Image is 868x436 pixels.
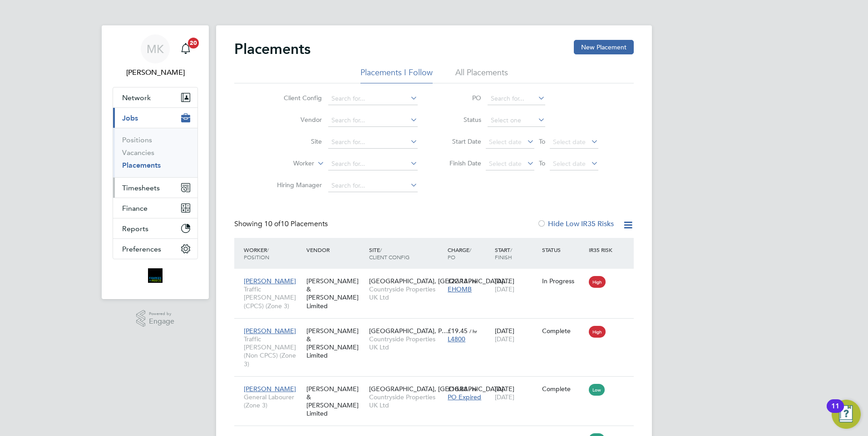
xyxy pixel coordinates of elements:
span: / hr [469,386,477,392]
span: Engage [149,318,174,325]
a: [PERSON_NAME]Traffic [PERSON_NAME] (CPCS) (Zone 3)[PERSON_NAME] & [PERSON_NAME] Limited[GEOGRAPHI... [242,272,634,280]
span: To [536,136,548,147]
label: Status [440,116,481,124]
a: 20 [177,34,195,63]
a: Powered byEngage [136,310,175,327]
label: PO [440,94,481,102]
div: [DATE] [493,380,540,406]
span: PO Expired [448,393,481,401]
div: Start [493,242,540,265]
span: [PERSON_NAME] [244,327,296,335]
span: 10 of [264,219,281,228]
label: Start Date [440,137,481,145]
span: [DATE] [495,335,514,343]
span: £19.45 [448,327,468,335]
div: Charge [445,242,493,265]
label: Vendor [270,116,322,124]
span: [GEOGRAPHIC_DATA], [GEOGRAPHIC_DATA]… [369,277,510,285]
span: Traffic [PERSON_NAME] (CPCS) (Zone 3) [244,285,302,310]
span: / hr [469,278,477,285]
img: bromak-logo-retina.png [148,268,163,283]
span: Select date [489,138,522,146]
a: Placements [122,161,161,170]
span: / Position [244,246,269,261]
div: Site [367,242,445,265]
span: Low [589,384,605,396]
span: Mary Kuchina [113,67,198,78]
button: Reports [113,218,197,238]
label: Finish Date [440,159,481,167]
input: Search for... [328,179,418,192]
span: MK [147,43,164,55]
span: Select date [553,160,586,168]
a: MK[PERSON_NAME] [113,34,198,78]
button: Jobs [113,108,197,128]
div: Jobs [113,128,197,177]
span: Select date [489,160,522,168]
span: Reports [122,224,148,233]
div: Status [540,242,587,258]
span: [PERSON_NAME] [244,385,296,393]
div: IR35 Risk [587,242,618,258]
div: In Progress [542,277,585,285]
span: Countryside Properties UK Ltd [369,335,443,351]
span: £18.88 [448,385,468,393]
span: General Labourer (Zone 3) [244,393,302,409]
div: [PERSON_NAME] & [PERSON_NAME] Limited [304,322,367,364]
span: [DATE] [495,393,514,401]
span: Finance [122,204,148,213]
div: [DATE] [493,322,540,348]
span: L4800 [448,335,465,343]
button: New Placement [574,40,634,54]
input: Select one [488,114,545,127]
span: / PO [448,246,471,261]
a: [PERSON_NAME]Traffic [PERSON_NAME] (Non CPCS) (Zone 3)[PERSON_NAME] & [PERSON_NAME] Limited[GEOGR... [242,322,634,329]
button: Finance [113,198,197,218]
li: All Placements [455,67,508,83]
a: Go to home page [113,268,198,283]
div: [DATE] [493,272,540,298]
button: Timesheets [113,178,197,198]
span: Countryside Properties UK Ltd [369,393,443,409]
span: High [589,326,606,338]
span: To [536,157,548,169]
span: Jobs [122,114,138,122]
span: Powered by [149,310,174,318]
span: 20 [188,38,199,48]
span: Preferences [122,245,161,253]
span: / Finish [495,246,512,261]
span: / Client Config [369,246,409,261]
span: EHOMB [448,285,472,293]
input: Search for... [328,92,418,105]
input: Search for... [328,114,418,127]
span: / hr [469,328,477,334]
span: [PERSON_NAME] [244,277,296,285]
li: Placements I Follow [360,67,433,83]
span: Select date [553,138,586,146]
a: [PERSON_NAME]General Labourer (Zone 3)[PERSON_NAME] & [PERSON_NAME] Limited[GEOGRAPHIC_DATA], [GE... [242,380,634,388]
input: Search for... [488,92,545,105]
div: Showing [234,219,330,229]
div: [PERSON_NAME] & [PERSON_NAME] Limited [304,380,367,422]
span: 10 Placements [264,219,328,228]
label: Hide Low IR35 Risks [537,219,614,228]
a: Positions [122,136,152,144]
button: Open Resource Center, 11 new notifications [832,400,861,429]
span: Traffic [PERSON_NAME] (Non CPCS) (Zone 3) [244,335,302,368]
span: High [589,276,606,288]
label: Site [270,137,322,145]
input: Search for... [328,136,418,149]
div: Complete [542,327,585,335]
button: Network [113,87,197,107]
span: Timesheets [122,184,160,192]
span: £22.13 [448,277,468,285]
span: Countryside Properties UK Ltd [369,285,443,301]
span: [DATE] [495,285,514,293]
label: Hiring Manager [270,181,322,189]
span: [GEOGRAPHIC_DATA], P… [369,327,448,335]
div: Worker [242,242,304,265]
a: Vacancies [122,148,154,157]
nav: Main navigation [102,25,209,299]
div: Vendor [304,242,367,258]
div: [PERSON_NAME] & [PERSON_NAME] Limited [304,272,367,315]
